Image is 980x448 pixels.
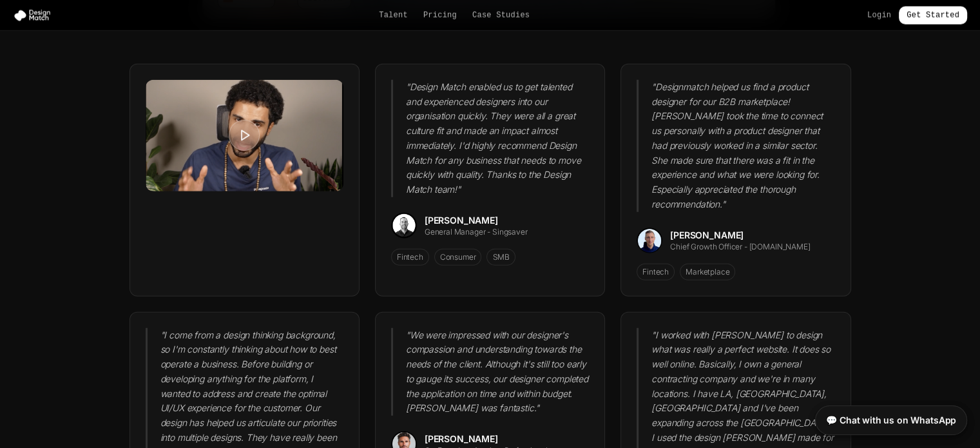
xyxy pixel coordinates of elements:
[670,229,810,242] div: [PERSON_NAME]
[13,9,57,22] img: Design Match
[867,10,891,21] a: Login
[680,264,735,280] span: Marketplace
[425,227,528,237] div: General Manager - Singsaver
[637,228,662,253] img: Toby L.
[425,214,528,227] div: [PERSON_NAME]
[637,80,834,212] blockquote: " Designmatch helped us find a product designer for our B2B marketplace! [PERSON_NAME] took the t...
[391,213,417,239] img: Ian H.
[486,249,515,266] span: SMB
[815,405,967,435] a: 💬 Chat with us on WhatsApp
[670,242,810,252] div: Chief Growth Officer - [DOMAIN_NAME]
[637,264,675,280] span: Fintech
[391,328,589,416] blockquote: " We were impressed with our designer's compassion and understanding towards the needs of the cli...
[434,249,482,266] span: Consumer
[391,249,429,266] span: Fintech
[472,10,530,21] a: Case Studies
[379,10,408,21] a: Talent
[425,433,548,445] div: [PERSON_NAME]
[423,10,457,21] a: Pricing
[391,80,589,197] blockquote: " Design Match enabled us to get talented and experienced designers into our organisation quickly...
[899,6,967,24] a: Get Started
